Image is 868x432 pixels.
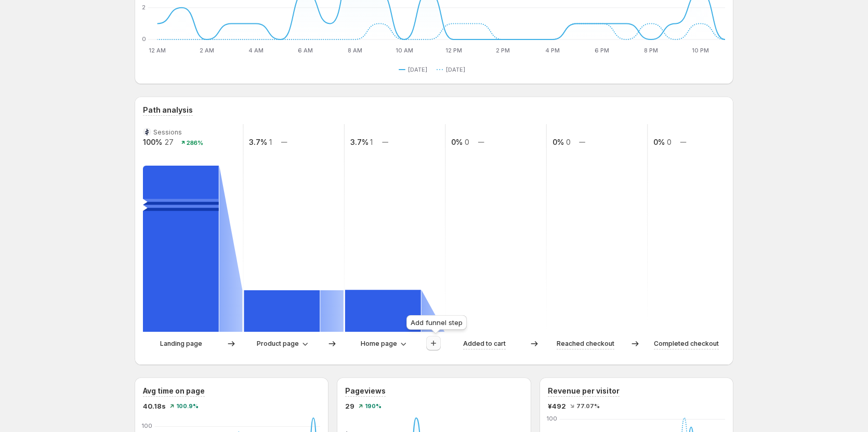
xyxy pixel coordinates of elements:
[345,401,354,411] span: 29
[451,138,463,146] text: 0%
[396,47,413,54] text: 10 AM
[446,65,465,74] span: [DATE]
[557,339,614,349] p: Reached checkout
[248,47,264,54] text: 4 AM
[143,105,193,115] h3: Path analysis
[566,138,571,146] text: 0
[257,340,299,348] span: Product page
[251,336,313,351] button: Product page
[298,47,313,54] text: 6 AM
[345,290,421,332] path: Home page-862646af7149a567: 1
[667,138,672,146] text: 0
[165,138,174,146] text: 27
[548,401,566,411] span: ¥492
[365,403,382,409] span: 190%
[370,138,373,146] text: 1
[545,47,560,54] text: 4 PM
[142,4,146,11] text: 2
[361,340,397,348] span: Home page
[437,63,469,76] button: [DATE]
[176,403,199,409] span: 100.9%
[408,65,427,74] span: [DATE]
[143,386,205,396] h3: Avg time on page
[142,422,152,429] text: 100
[345,386,386,396] h3: Pageviews
[187,139,203,146] text: 286%
[269,138,272,146] text: 1
[244,290,320,332] path: Product page-e921be4301107912: 1
[149,47,166,54] text: 12 AM
[160,339,202,349] p: Landing page
[595,47,609,54] text: 6 PM
[654,339,719,349] p: Completed checkout
[644,47,658,54] text: 8 PM
[496,47,510,54] text: 2 PM
[348,47,362,54] text: 8 AM
[142,35,146,43] text: 0
[463,339,506,349] p: Added to cart
[143,401,166,411] span: 40.18s
[350,138,369,146] text: 3.7%
[143,138,162,146] text: 100%
[200,47,214,54] text: 2 AM
[576,403,600,409] span: 77.07%
[399,63,431,76] button: [DATE]
[653,138,665,146] text: 0%
[354,336,412,351] button: Home page
[548,386,620,396] h3: Revenue per visitor
[547,415,557,422] text: 100
[445,47,462,54] text: 12 PM
[153,128,182,136] text: Sessions
[465,138,469,146] text: 0
[692,47,709,54] text: 10 PM
[553,138,564,146] text: 0%
[249,138,267,146] text: 3.7%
